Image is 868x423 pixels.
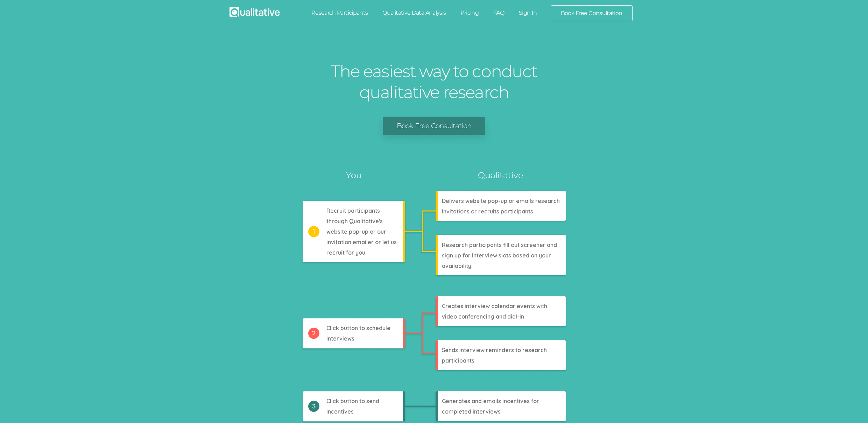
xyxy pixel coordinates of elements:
tspan: recruit for you [326,249,365,256]
tspan: Click button to schedule [326,324,390,331]
tspan: Research participants fill out screener and [442,241,557,248]
a: Sign In [511,5,544,21]
a: Qualitative Data Analysis [375,5,453,21]
tspan: completed interviews [442,408,501,415]
tspan: You [346,170,362,180]
tspan: Qualitative [478,170,523,180]
tspan: 2 [312,329,315,337]
tspan: incentives [326,408,354,415]
tspan: interviews [326,335,354,342]
tspan: Sends interview reminders to research [442,347,547,353]
a: Book Free Consultation [383,117,485,135]
tspan: 3 [312,402,315,410]
tspan: sign up for interview slots based on your [442,252,551,259]
tspan: availability [442,262,471,269]
tspan: Recruit participants [326,207,380,214]
a: Book Free Consultation [551,6,632,21]
tspan: invitations or recruits participants [442,208,533,215]
tspan: participants [442,357,474,364]
tspan: Click button to send [326,398,379,404]
tspan: video conferencing and dial-in [442,313,524,320]
tspan: Generates and emails incentives for [442,398,539,404]
a: FAQ [486,5,511,21]
a: Pricing [453,5,486,21]
a: Research Participants [304,5,375,21]
tspan: Delivers website pop-up or emails research [442,197,560,204]
tspan: 1 [312,228,315,235]
tspan: invitation emailer or let us [326,239,397,246]
tspan: Creates interview calendar events with [442,302,547,309]
tspan: website pop-up or our [326,228,386,235]
h1: The easiest way to conduct qualitative research [329,61,539,103]
img: Qualitative [230,7,280,17]
tspan: through Qualitative's [326,218,383,225]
